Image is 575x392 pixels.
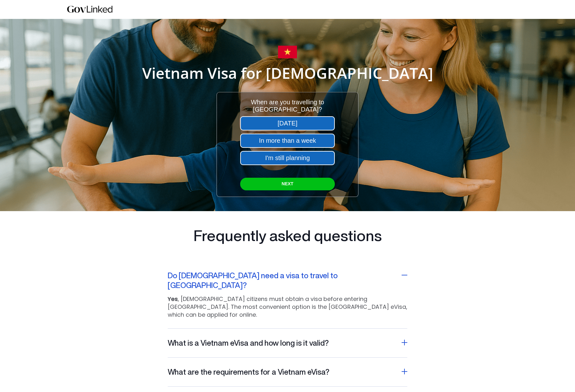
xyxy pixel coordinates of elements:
[168,295,407,319] p: , [DEMOGRAPHIC_DATA] citizens must obtain a visa before entering [GEOGRAPHIC_DATA]. The most conv...
[282,162,293,167] span: NEXT
[226,80,349,94] label: When are you travelling to [GEOGRAPHIC_DATA]?
[168,226,407,245] h2: Frequently asked questions
[168,271,398,290] h2: Do [DEMOGRAPHIC_DATA] need a visa to travel to [GEOGRAPHIC_DATA]?
[240,159,335,171] button: NEXT
[168,367,329,377] h2: What are the requirements for a Vietnam eVisa?
[142,44,433,64] span: Vietnam Visa for [DEMOGRAPHIC_DATA]
[168,338,329,348] h2: What is a Vietnam eVisa and how long is it valid?
[168,295,178,303] strong: Yes
[67,3,113,16] a: home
